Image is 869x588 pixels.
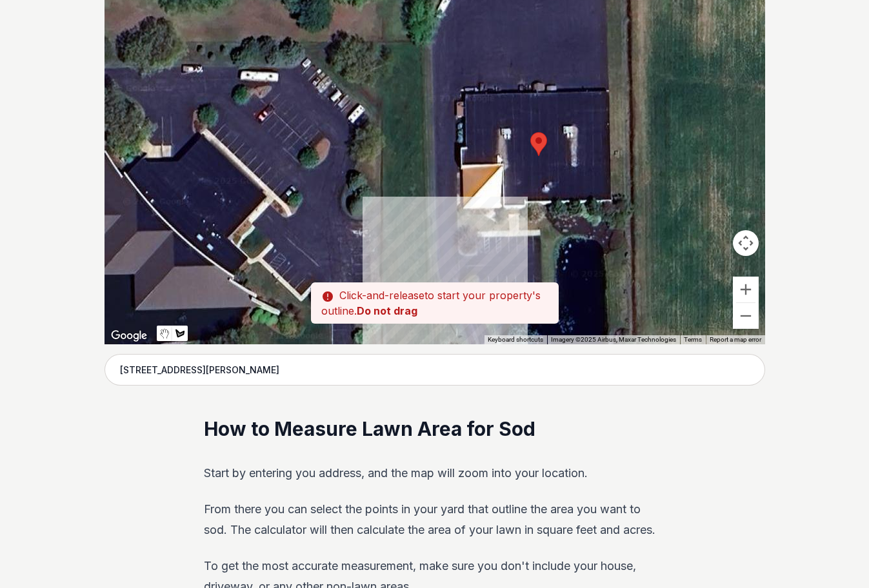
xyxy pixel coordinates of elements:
[108,328,150,344] a: Open this area in Google Maps (opens a new window)
[488,335,543,344] button: Keyboard shortcuts
[733,230,759,256] button: Map camera controls
[172,326,188,341] button: Draw a shape
[357,304,417,317] strong: Do not drag
[339,289,425,302] span: Click-and-release
[204,463,665,484] p: Start by entering you address, and the map will zoom into your location.
[684,336,702,343] a: Terms
[105,354,765,386] input: Enter your address to get started
[157,326,172,341] button: Stop drawing
[733,277,759,302] button: Zoom in
[551,336,676,343] span: Imagery ©2025 Airbus, Maxar Technologies
[710,336,761,343] a: Report a map error
[204,416,665,442] h2: How to Measure Lawn Area for Sod
[204,499,665,540] p: From there you can select the points in your yard that outline the area you want to sod. The calc...
[108,328,150,344] img: Google
[733,303,759,329] button: Zoom out
[311,282,559,324] p: to start your property's outline.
